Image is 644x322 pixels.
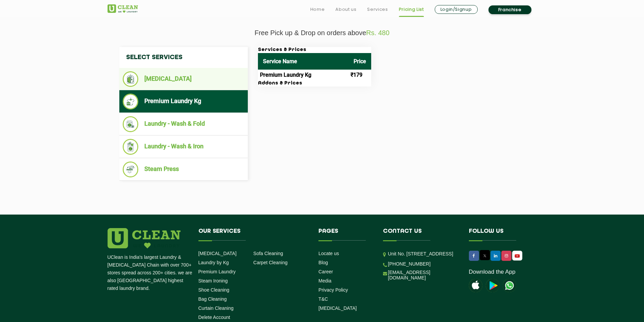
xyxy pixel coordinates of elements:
td: ₹179 [349,70,371,80]
a: Download the App [469,269,516,275]
h3: Services & Prices [258,47,371,53]
th: Price [349,53,371,70]
a: Locate us [318,251,339,256]
a: Career [318,269,333,274]
h4: Pages [318,228,373,241]
span: Rs. 480 [366,29,389,36]
td: Premium Laundry Kg [258,70,349,80]
p: UClean is India's largest Laundry & [MEDICAL_DATA] Chain with over 700+ stores spread across 200+... [108,253,193,292]
h3: Addons & Prices [258,80,371,86]
a: Pricing List [399,5,424,14]
a: Bag Cleaning [198,296,227,302]
a: T&C [318,296,328,302]
li: Laundry - Wash & Iron [123,139,244,155]
a: [MEDICAL_DATA] [318,305,357,311]
img: logo.png [108,228,181,248]
li: Steam Press [123,162,244,177]
a: Shoe Cleaning [198,287,230,293]
li: Premium Laundry Kg [123,94,244,109]
h4: Our Services [198,228,309,241]
h4: Contact us [383,228,459,241]
a: Login/Signup [435,5,478,14]
p: Unit No. [STREET_ADDRESS] [388,250,459,258]
a: [EMAIL_ADDRESS][DOMAIN_NAME] [388,270,459,280]
th: Service Name [258,53,349,70]
a: Services [367,5,388,14]
img: Steam Press [123,162,139,177]
img: UClean Laundry and Dry Cleaning [513,252,522,259]
h4: Follow us [469,228,528,241]
img: apple-icon.png [469,279,482,292]
a: Premium Laundry [198,269,236,274]
img: UClean Laundry and Dry Cleaning [503,279,516,292]
a: Media [318,278,331,283]
a: Home [310,5,325,14]
img: playstoreicon.png [486,279,499,292]
img: Laundry - Wash & Iron [123,139,139,155]
a: Laundry by Kg [198,260,229,265]
a: Steam Ironing [198,278,228,283]
img: UClean Laundry and Dry Cleaning [108,4,138,13]
a: About us [335,5,356,14]
a: Delete Account [198,315,230,320]
img: Laundry - Wash & Fold [123,116,139,132]
a: Sofa Cleaning [253,251,283,256]
li: Laundry - Wash & Fold [123,116,244,132]
a: [PHONE_NUMBER] [388,261,431,267]
a: Privacy Policy [318,287,348,293]
img: Premium Laundry Kg [123,94,139,109]
a: Blog [318,260,328,265]
p: Free Pick up & Drop on orders above [108,29,537,37]
h4: Select Services [119,47,248,68]
li: [MEDICAL_DATA] [123,71,244,87]
a: [MEDICAL_DATA] [198,251,237,256]
a: Franchise [488,5,531,14]
a: Carpet Cleaning [253,260,287,265]
a: Curtain Cleaning [198,305,234,311]
img: Dry Cleaning [123,71,139,87]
